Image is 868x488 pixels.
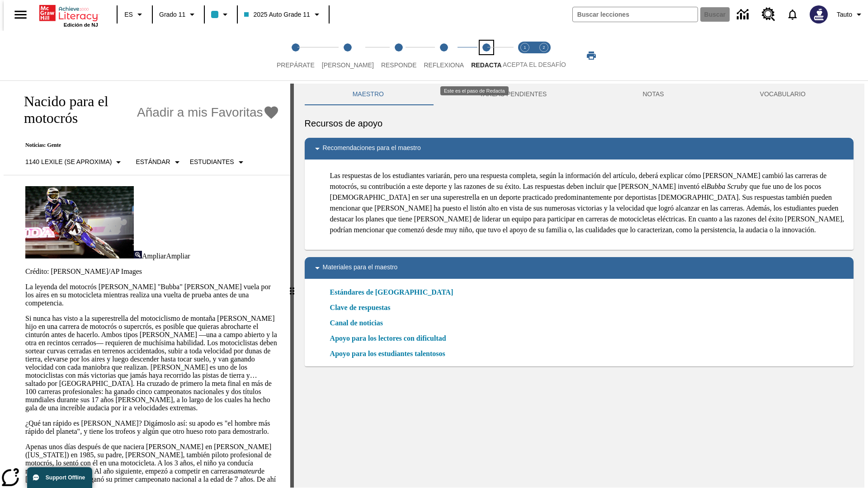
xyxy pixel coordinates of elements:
span: Ampliar [142,252,166,260]
button: Imprimir [577,47,606,64]
button: Grado: Grado 11, Elige un grado [156,6,201,23]
a: Centro de recursos, Se abrirá en una pestaña nueva. [756,2,781,27]
a: Clave de respuestas, Se abrirá en una nueva ventana o pestaña [330,302,391,313]
p: Recomendaciones para el maestro [323,143,421,154]
a: Centro de información [731,2,756,27]
button: El color de la clase es azul claro. Cambiar el color de la clase. [208,6,234,23]
button: Lenguaje: ES, Selecciona un idioma [120,6,149,23]
p: ¿Qué tan rápido es [PERSON_NAME]? Digámoslo así: su apodo es "el hombre más rápido del planeta", ... [25,419,279,436]
span: Redacta [471,61,501,69]
a: Estándares de [GEOGRAPHIC_DATA] [330,287,459,298]
p: Si nunca has visto a la superestrella del motociclismo de montaña [PERSON_NAME] hijo en una carre... [25,314,279,412]
img: El corredor de motocrós James Stewart vuela por los aires en su motocicleta de montaña. [25,186,134,258]
button: Acepta el desafío contesta step 2 of 2 [531,31,557,80]
a: Notificaciones [781,3,804,26]
button: NOTAS [594,84,712,105]
span: Tauto [837,10,852,19]
p: Noticias: Gente [14,142,279,149]
span: Support Offline [46,474,85,481]
button: Seleccionar estudiante [186,154,250,170]
div: activity [294,84,864,488]
button: Reflexiona step 4 of 5 [416,31,471,80]
img: Ampliar [134,251,142,258]
em: Bubba Scrub [707,183,744,190]
span: Grado 11 [159,10,185,19]
span: Responde [381,61,417,69]
span: Edición de NJ [64,22,98,28]
button: Añadir a mis Favoritas - Nacido para el motocrós [137,105,279,121]
span: Ampliar [166,252,190,260]
button: TAREAS PENDIENTES [432,84,594,105]
div: Instructional Panel Tabs [305,84,854,105]
span: Añadir a mis Favoritas [137,105,263,120]
span: Prepárate [277,61,315,69]
button: Maestro [305,84,432,105]
text: 2 [542,45,545,50]
div: Portada [39,3,98,28]
span: [PERSON_NAME] [322,61,374,69]
div: Este es el paso de Redacta [440,86,509,95]
a: Canal de noticias, Se abrirá en una nueva ventana o pestaña [330,318,383,328]
img: Avatar [810,5,828,23]
p: Estándar [136,157,170,167]
em: amateur [234,467,258,475]
div: Materiales para el maestro [305,257,854,279]
button: Tipo de apoyo, Estándar [132,154,186,170]
button: VOCABULARIO [712,84,854,105]
span: ACEPTA EL DESAFÍO [503,61,566,68]
button: Redacta step 5 of 5 [464,31,509,80]
button: Abrir el menú lateral [7,1,34,28]
button: Lee step 2 of 5 [315,31,381,80]
button: Perfil/Configuración [833,6,868,23]
span: ES [124,10,133,19]
button: Responde step 3 of 5 [374,31,424,80]
button: Support Offline [27,467,92,488]
span: Reflexiona [424,61,464,69]
a: Apoyo para los estudiantes talentosos [330,348,451,359]
p: Crédito: [PERSON_NAME]/AP Images [25,267,279,276]
button: Clase: 2025 Auto Grade 11, Selecciona una clase [241,6,325,23]
p: Estudiantes [190,157,234,167]
div: Pulsa la tecla de intro o la barra espaciadora y luego presiona las flechas de derecha e izquierd... [290,84,294,488]
text: 1 [524,45,526,50]
button: Acepta el desafío lee step 1 of 2 [512,31,538,80]
p: Materiales para el maestro [323,263,398,273]
input: Buscar campo [573,7,698,22]
p: Las respuestas de los estudiantes variarán, pero una respuesta completa, según la información del... [330,170,846,235]
h6: Recursos de apoyo [305,116,854,131]
button: Escoja un nuevo avatar [804,3,833,26]
button: Seleccione Lexile, 1140 Lexile (Se aproxima) [22,154,127,170]
div: reading [4,84,290,483]
p: La leyenda del motocrós [PERSON_NAME] "Bubba" [PERSON_NAME] vuela por los aires en su motocicleta... [25,283,279,307]
div: Recomendaciones para el maestro [305,138,854,160]
button: Prepárate step 1 of 5 [269,31,322,80]
a: Apoyo para los lectores con dificultad [330,333,452,344]
h1: Nacido para el motocrós [14,93,132,127]
p: 1140 Lexile (Se aproxima) [25,157,112,167]
span: 2025 Auto Grade 11 [244,10,310,19]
